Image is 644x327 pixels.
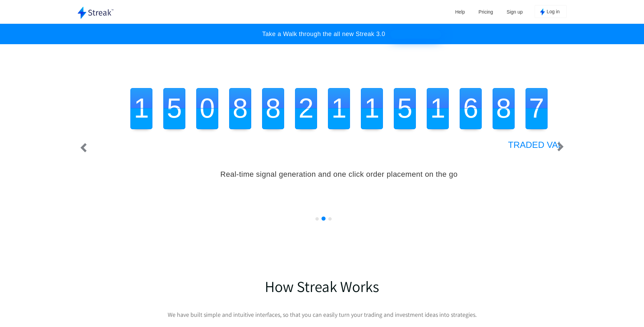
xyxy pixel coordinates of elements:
button: right_arrow [554,142,567,153]
span: 5 [397,93,412,124]
div: Real-time signal generation and one click order placement on the go [85,161,594,180]
span: 7 [529,93,544,124]
span: 1 [430,93,445,124]
a: Pricing [475,7,497,17]
span: 1 [364,93,380,124]
img: kite_logo [540,8,545,15]
p: Take a Walk through the all new Streak 3.0 [255,31,385,38]
img: right_arrow [557,142,564,151]
span: 6 [463,93,478,124]
a: Help [452,7,468,17]
span: 8 [265,93,281,124]
img: left_arrow [80,143,87,152]
span: 5 [167,93,182,124]
h3: TRADED VALUE [508,140,594,150]
button: WATCH NOW [390,30,441,39]
span: 1 [134,93,149,124]
a: Sign up [503,7,526,17]
span: 8 [233,93,248,124]
img: logo [78,7,114,19]
h1: How Streak Works [78,276,567,296]
button: left_arrow [78,142,90,153]
span: Log in [547,9,559,15]
span: 8 [496,93,511,124]
span: 2 [298,93,314,124]
span: 1 [331,93,347,124]
button: Log in [535,5,567,18]
p: We have built simple and intuitive interfaces, so that you can easily turn your trading and inves... [78,310,567,319]
span: 0 [200,93,215,124]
